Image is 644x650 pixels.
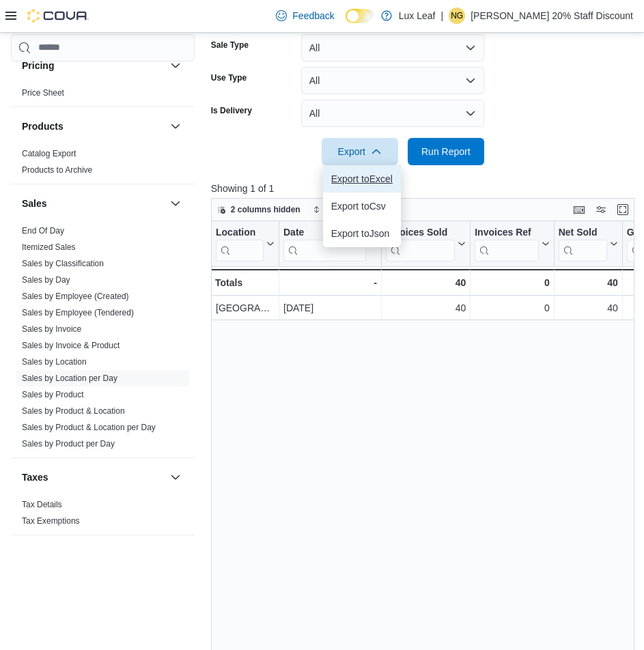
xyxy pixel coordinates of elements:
[386,274,466,291] div: 40
[283,226,377,261] button: Date
[216,300,275,316] div: [GEOGRAPHIC_DATA]
[475,274,549,291] div: 0
[11,85,195,107] div: Pricing
[22,275,70,285] a: Sales by Day
[22,439,115,449] a: Sales by Product per Day
[11,223,195,457] div: Sales
[301,67,484,94] button: All
[167,195,184,212] button: Sales
[283,300,377,316] div: [DATE]
[346,23,346,24] span: Dark Mode
[22,225,64,236] span: End Of Day
[211,72,247,83] label: Use Type
[386,300,466,316] div: 40
[386,226,466,261] button: Invoices Sold
[22,242,76,252] a: Itemized Sales
[216,226,275,261] button: Location
[307,201,368,218] button: Sort fields
[22,390,84,399] a: Sales by Product
[331,228,393,239] span: Export to Json
[322,138,398,165] button: Export
[593,201,609,218] button: Display options
[22,165,92,175] span: Products to Archive
[22,274,70,285] span: Sales by Day
[22,307,134,318] span: Sales by Employee (Tendered)
[408,138,484,165] button: Run Report
[22,356,87,367] span: Sales by Location
[11,496,195,535] div: Taxes
[330,138,390,165] span: Export
[22,259,104,268] a: Sales by Classification
[323,165,401,193] button: Export toExcel
[22,515,80,526] span: Tax Exemptions
[292,9,334,23] span: Feedback
[22,87,64,98] span: Price Sheet
[22,373,117,383] a: Sales by Location per Day
[215,274,275,291] div: Totals
[301,34,484,61] button: All
[22,149,76,158] a: Catalog Export
[22,423,156,432] a: Sales by Product & Location per Day
[558,226,606,239] div: Net Sold
[22,438,115,449] span: Sales by Product per Day
[22,148,76,159] span: Catalog Export
[270,2,339,29] a: Feedback
[22,59,165,72] button: Pricing
[22,470,48,484] h3: Taxes
[22,242,76,253] span: Itemized Sales
[331,201,393,212] span: Export to Csv
[216,226,264,239] div: Location
[449,8,465,24] div: Nicole Gorgichuk 20% Staff Discount
[22,341,120,350] a: Sales by Invoice & Product
[615,201,631,218] button: Enter fullscreen
[22,470,165,484] button: Taxes
[22,291,129,302] span: Sales by Employee (Created)
[27,9,89,23] img: Cova
[22,499,62,510] span: Tax Details
[331,173,393,184] span: Export to Excel
[22,258,104,269] span: Sales by Classification
[283,274,377,291] div: -
[558,226,606,261] div: Net Sold
[22,88,64,98] a: Price Sheet
[167,118,184,135] button: Products
[22,422,156,433] span: Sales by Product & Location per Day
[22,373,117,384] span: Sales by Location per Day
[212,201,306,218] button: 2 columns hidden
[475,226,549,261] button: Invoices Ref
[475,226,538,261] div: Invoices Ref
[22,340,120,351] span: Sales by Invoice & Product
[231,204,300,215] span: 2 columns hidden
[386,226,455,239] div: Invoices Sold
[22,165,92,175] a: Products to Archive
[211,182,639,195] p: Showing 1 of 1
[22,119,64,133] h3: Products
[167,469,184,485] button: Taxes
[22,226,64,236] a: End Of Day
[11,145,195,184] div: Products
[399,8,436,24] p: Lux Leaf
[421,145,471,158] span: Run Report
[22,357,87,367] a: Sales by Location
[22,516,80,526] a: Tax Exemptions
[211,105,252,116] label: Is Delivery
[386,226,455,261] div: Invoices Sold
[451,8,463,24] span: NG
[22,406,125,416] span: Sales by Product & Location
[346,9,374,23] input: Dark Mode
[22,406,125,416] a: Sales by Product & Location
[475,226,538,239] div: Invoices Ref
[22,324,81,335] span: Sales by Invoice
[211,40,249,51] label: Sale Type
[216,226,264,261] div: Location
[22,389,84,400] span: Sales by Product
[22,308,134,317] a: Sales by Employee (Tendered)
[475,300,549,316] div: 0
[441,8,444,24] p: |
[283,226,366,261] div: Date
[22,292,129,301] a: Sales by Employee (Created)
[559,300,618,316] div: 40
[558,226,617,261] button: Net Sold
[22,500,62,509] a: Tax Details
[22,59,54,72] h3: Pricing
